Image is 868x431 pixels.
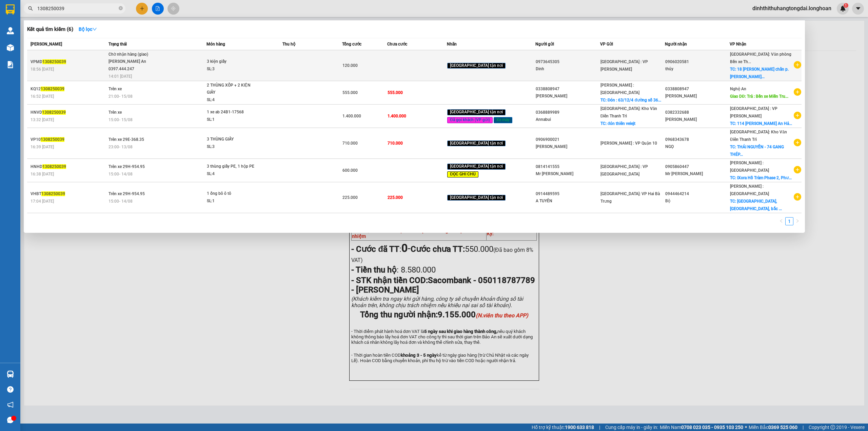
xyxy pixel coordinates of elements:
span: plus-circle [794,139,801,146]
div: Annabui [536,116,600,123]
span: Món hàng [206,42,225,46]
span: close-circle [119,5,123,12]
span: right [795,219,800,223]
span: Giao DĐ: Trả : Bến xe Miền Tru... [730,94,788,99]
span: 18:56 [DATE] [31,67,54,72]
span: 15:00 - 14/08 [108,199,133,204]
div: SL: 3 [207,143,258,151]
span: 710.000 [342,141,358,146]
span: 17:04 [DATE] [31,199,54,204]
span: question-circle [7,386,14,393]
div: SL: 1 [207,116,258,124]
li: Next Page [793,217,802,225]
span: [GEOGRAPHIC_DATA] : VP [PERSON_NAME] [730,106,777,118]
div: 3 THÙNG GIẤY [207,136,258,143]
div: 0906020581 [665,58,729,65]
div: Mr [PERSON_NAME] [665,170,729,177]
span: [GEOGRAPHIC_DATA]: Kho Văn Điển Thanh Trì [730,130,787,142]
span: 710.000 [388,141,403,146]
img: warehouse-icon [7,371,14,378]
div: NGỌ [665,143,729,150]
span: TC: THÁI NGUYÊN - 74 GANG THÉP... [730,145,784,157]
span: [PERSON_NAME] : [GEOGRAPHIC_DATA] [730,184,769,196]
span: Trên xe [108,110,122,115]
span: TC: 114 [PERSON_NAME] An Hả... [730,121,792,126]
div: KQ12 [31,86,106,93]
span: [PERSON_NAME] : [GEOGRAPHIC_DATA] [730,161,769,173]
span: down [92,27,97,32]
img: warehouse-icon [7,27,14,34]
div: [PERSON_NAME] [665,116,729,123]
span: notification [7,401,14,408]
div: 1 xe ab 24B1-17568 [207,109,258,116]
span: [GEOGRAPHIC_DATA] : VP [GEOGRAPHIC_DATA] [600,164,648,176]
input: Tìm tên, số ĐT hoặc mã đơn [37,5,117,12]
div: 0906900021 [536,136,600,143]
span: TC: 18 [PERSON_NAME] chẩn p. [PERSON_NAME]... [730,67,789,79]
span: TC: Đón : 63/12/4 đường số 36... [600,98,661,102]
span: 21:00 - 15/08 [108,94,133,99]
li: Previous Page [777,217,785,225]
span: 1308250039 [42,164,66,169]
span: Đã gọi khách (VP gửi) [447,117,493,123]
span: TC: [GEOGRAPHIC_DATA], [GEOGRAPHIC_DATA], bắc ... [730,199,782,211]
span: Nghệ An [730,87,746,91]
span: ĐỌC GHI CHÚ [447,171,478,177]
div: VHBT [31,190,106,198]
span: Người nhận [665,42,687,46]
span: Thu hộ [282,42,295,46]
span: [PERSON_NAME] : [GEOGRAPHIC_DATA] [600,83,639,95]
div: 0973645305 [536,58,600,65]
span: search [28,6,33,11]
span: 1308250039 [42,59,66,64]
span: Trên xe 29H-954.95 [108,164,145,169]
span: 13:32 [DATE] [31,117,54,122]
div: Dinh [536,65,600,73]
span: Trên xe 29H-954.95 [108,191,145,196]
div: [PERSON_NAME] [536,93,600,100]
span: [PERSON_NAME] : VP Quận 10 [600,141,657,146]
span: [GEOGRAPHIC_DATA] tận nơi [447,195,506,201]
div: 1 ống bô ô tô [207,190,258,198]
div: HNVD [31,109,106,116]
span: TC: đón thiên veiejt [600,121,635,126]
span: 1308250039 [41,191,65,196]
span: close-circle [119,6,123,10]
span: [GEOGRAPHIC_DATA] tận nơi [447,63,506,69]
div: Bộ [665,198,729,205]
span: 15:00 - 14/08 [108,172,133,176]
div: 0914489595 [536,190,600,198]
strong: Bộ lọc [79,26,97,32]
div: SL: 4 [207,96,258,104]
h3: Kết quả tìm kiếm ( 6 ) [27,26,73,33]
span: 15:00 - 15/08 [108,117,133,122]
span: 555.000 [388,90,403,95]
span: plus-circle [794,112,801,119]
div: SL: 1 [207,198,258,205]
div: 0382332688 [665,109,729,116]
span: 16:39 [DATE] [31,145,54,149]
div: VPMD [31,58,106,65]
button: right [793,217,802,225]
div: SL: 4 [207,170,258,178]
button: left [777,217,785,225]
span: Trạng thái [108,42,127,46]
span: Chưa cước [387,42,407,46]
span: Trên xe [108,87,122,91]
span: VP Gửi [600,42,613,46]
div: 0814141555 [536,163,600,170]
span: 1308250039 [41,137,64,142]
div: SL: 3 [207,65,258,73]
img: warehouse-icon [7,44,14,51]
span: plus-circle [794,88,801,96]
span: 1308250039 [42,110,66,115]
span: 1.400.000 [342,114,361,118]
div: HNHD [31,163,106,170]
div: [PERSON_NAME] [536,143,600,150]
span: Tổng cước [342,42,361,46]
div: 0905860447 [665,163,729,170]
img: logo-vxr [6,4,15,15]
span: TC: IXora Hồ Tràm Phase 2, Phư... [730,175,792,180]
img: solution-icon [7,61,14,68]
span: 16:52 [DATE] [31,94,54,99]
